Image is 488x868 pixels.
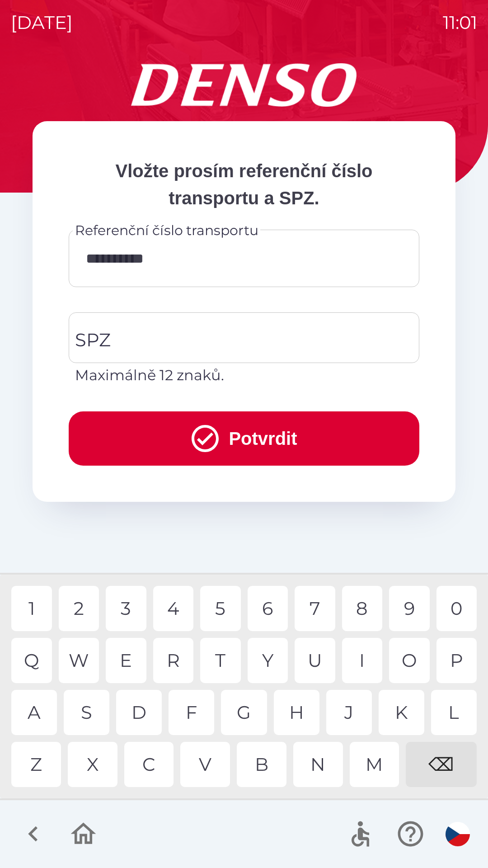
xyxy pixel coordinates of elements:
[69,411,419,466] button: Potvrdit
[75,221,258,240] label: Referenční číslo transportu
[33,63,455,107] img: Logo
[446,822,470,846] img: cs flag
[443,9,477,36] p: 11:01
[69,157,419,212] p: Vložte prosím referenční číslo transportu a SPZ.
[75,364,413,386] p: Maximálně 12 znaků.
[11,9,73,36] p: [DATE]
